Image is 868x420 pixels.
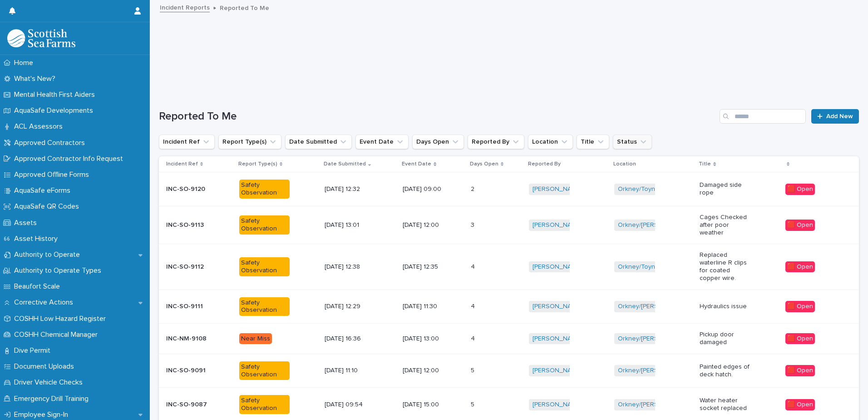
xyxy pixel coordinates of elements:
p: ACL Assessors [10,122,70,131]
p: Title [699,159,711,169]
p: 5 [471,399,476,409]
p: Incident Ref [166,159,198,169]
p: What's New? [10,75,63,83]
p: [DATE] 15:00 [403,401,453,409]
p: [DATE] 11:30 [403,303,453,310]
button: Date Submitted [285,135,352,149]
p: Emergency Drill Training [10,395,96,403]
div: Safety Observation [239,180,290,199]
div: 🟥 Open [785,365,815,376]
p: INC-SO-9087 [166,399,209,409]
p: Authority to Operate [10,250,87,259]
p: Days Open [470,159,498,169]
p: [DATE] 12:35 [403,263,453,271]
a: [PERSON_NAME] [533,185,582,193]
div: Near Miss [239,333,272,345]
p: Home [10,59,40,67]
p: Mental Health First Aiders [10,90,102,99]
p: Event Date [402,159,431,169]
p: Reported To Me [220,2,269,12]
p: INC-SO-9120 [166,184,207,193]
a: Incident Reports [160,2,210,12]
div: Safety Observation [239,395,290,414]
p: INC-SO-9112 [166,261,206,271]
a: [PERSON_NAME] [533,221,582,229]
p: Beaufort Scale [10,282,67,291]
div: 🟥 Open [785,399,815,410]
p: Driver Vehicle Checks [10,378,90,387]
p: Assets [10,219,44,227]
div: Safety Observation [239,361,290,380]
p: INC-SO-9111 [166,301,205,310]
div: Safety Observation [239,297,290,316]
a: Orkney/Toyness [618,185,666,193]
button: Event Date [355,135,409,149]
p: Corrective Actions [10,298,80,307]
p: 4 [471,301,477,310]
button: Reported By [468,135,524,149]
p: [DATE] 11:10 [325,367,375,375]
p: Damaged side rope [700,181,750,197]
button: Incident Ref [159,135,215,149]
a: [PERSON_NAME] [533,303,582,310]
div: Safety Observation [239,257,290,276]
button: Report Type(s) [218,135,281,149]
div: 🟥 Open [785,301,815,312]
p: Approved Contractors [10,139,92,147]
p: [DATE] 13:00 [403,335,453,343]
p: Approved Offline Forms [10,170,96,179]
p: Approved Contractor Info Request [10,155,130,163]
p: Location [613,159,636,169]
span: Add New [826,113,853,120]
p: Authority to Operate Types [10,266,108,275]
p: 4 [471,333,477,343]
div: 🟥 Open [785,220,815,231]
p: [DATE] 16:36 [325,335,375,343]
a: Orkney/Toyness [618,263,666,271]
a: Add New [811,109,859,124]
p: Painted edges of deck hatch. [700,363,750,379]
p: [DATE] 12:29 [325,303,375,310]
p: INC-SO-9113 [166,220,206,229]
p: AquaSafe Developments [10,106,100,115]
div: 🟥 Open [785,261,815,273]
div: 🟥 Open [785,184,815,195]
p: Dive Permit [10,346,58,355]
p: Cages Checked after poor weather [700,214,750,236]
p: Report Type(s) [238,159,277,169]
p: [DATE] 12:32 [325,185,375,193]
p: Hydraulics issue [700,303,750,310]
p: INC-NM-9108 [166,333,208,343]
p: Document Uploads [10,362,81,371]
p: [DATE] 09:54 [325,401,375,409]
button: Location [528,135,573,149]
tr: INC-SO-9111INC-SO-9111 Safety Observation[DATE] 12:29[DATE] 11:3044 [PERSON_NAME] Orkney/[PERSON_... [159,290,859,324]
p: [DATE] 09:00 [403,185,453,193]
p: [DATE] 12:38 [325,263,375,271]
p: Replaced waterline R clips for coated copper wire. [700,251,750,282]
p: Reported By [528,159,561,169]
a: Orkney/[PERSON_NAME] Rock [618,401,707,409]
a: Orkney/[PERSON_NAME] Rock [618,303,707,310]
p: [DATE] 12:00 [403,367,453,375]
p: 2 [471,184,476,193]
p: Pickup door damaged [700,331,750,346]
div: Safety Observation [239,215,290,235]
h1: Reported To Me [159,110,716,123]
p: 5 [471,365,476,375]
tr: INC-SO-9112INC-SO-9112 Safety Observation[DATE] 12:38[DATE] 12:3544 [PERSON_NAME] Orkney/Toyness ... [159,244,859,290]
tr: INC-SO-9120INC-SO-9120 Safety Observation[DATE] 12:32[DATE] 09:0022 [PERSON_NAME] Orkney/Toyness ... [159,172,859,206]
button: Days Open [412,135,464,149]
button: Status [613,135,652,149]
p: INC-SO-9091 [166,365,207,375]
a: [PERSON_NAME] [533,335,582,343]
a: Orkney/[PERSON_NAME] Rock [618,367,707,375]
p: [DATE] 12:00 [403,221,453,229]
p: AquaSafe QR Codes [10,202,86,211]
a: Orkney/[PERSON_NAME] Rock [618,335,707,343]
div: 🟥 Open [785,333,815,345]
input: Search [720,109,806,124]
a: [PERSON_NAME] [533,367,582,375]
tr: INC-SO-9113INC-SO-9113 Safety Observation[DATE] 13:01[DATE] 12:0033 [PERSON_NAME] Orkney/[PERSON_... [159,206,859,244]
